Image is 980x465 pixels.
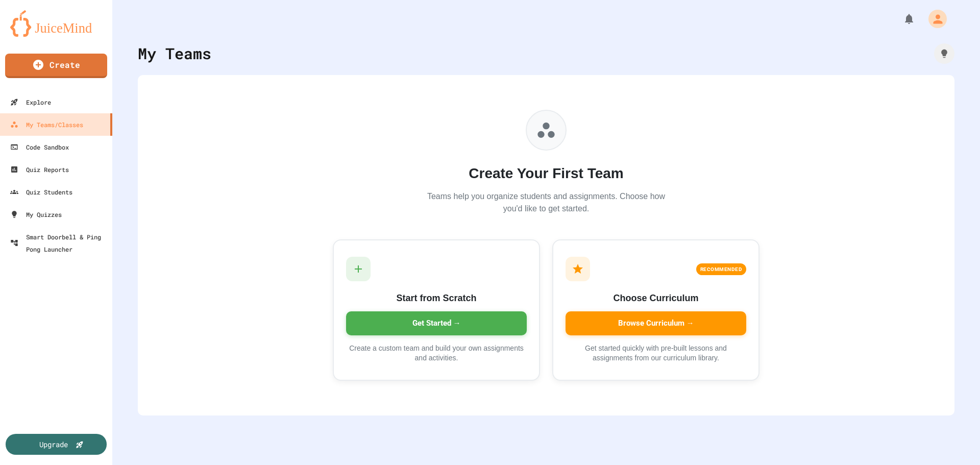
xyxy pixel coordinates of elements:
div: Quiz Reports [10,163,69,176]
div: My Notifications [884,10,918,28]
div: Get Started → [346,311,527,335]
div: Code Sandbox [10,141,69,153]
div: My Teams [138,42,211,65]
div: RECOMMENDED [696,263,747,275]
a: Create [5,54,107,78]
div: Smart Doorbell & Ping Pong Launcher [10,231,108,255]
h2: Create Your First Team [424,163,669,184]
div: My Account [918,7,949,31]
div: Quiz Students [10,186,72,198]
div: Explore [10,96,51,108]
h3: Start from Scratch [346,291,527,305]
p: Get started quickly with pre-built lessons and assignments from our curriculum library. [566,344,746,363]
div: My Quizzes [10,208,62,221]
h3: Choose Curriculum [566,291,746,305]
div: My Teams/Classes [10,118,83,131]
p: Teams help you organize students and assignments. Choose how you'd like to get started. [424,190,669,215]
div: How it works [934,43,954,64]
img: logo-orange.svg [10,10,102,37]
div: Browse Curriculum → [566,311,746,335]
div: Upgrade [39,439,68,450]
p: Create a custom team and build your own assignments and activities. [346,344,527,363]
